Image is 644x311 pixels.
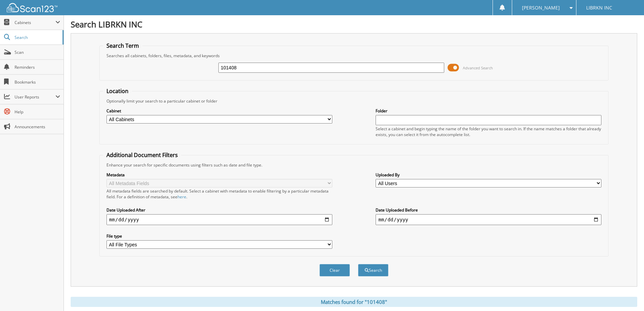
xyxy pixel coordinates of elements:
[103,87,132,95] legend: Location
[358,264,388,276] button: Search
[106,207,332,213] label: Date Uploaded After
[15,64,60,70] span: Reminders
[103,162,605,168] div: Enhance your search for specific documents using filters such as date and file type.
[376,207,601,213] label: Date Uploaded Before
[177,194,186,200] a: here
[463,65,493,70] span: Advanced Search
[7,3,57,12] img: scan123-logo-white.svg
[15,20,55,25] span: Cabinets
[522,6,560,10] span: [PERSON_NAME]
[106,188,332,200] div: All metadata fields are searched by default. Select a cabinet with metadata to enable filtering b...
[103,151,181,159] legend: Additional Document Filters
[103,42,142,49] legend: Search Term
[106,108,332,114] label: Cabinet
[376,172,601,178] label: Uploaded By
[376,126,601,137] div: Select a cabinet and begin typing the name of the folder you want to search in. If the name match...
[106,172,332,178] label: Metadata
[15,94,55,100] span: User Reports
[15,49,60,55] span: Scan
[71,19,637,30] h1: Search LIBRKN INC
[376,214,601,225] input: end
[103,53,605,59] div: Searches all cabinets, folders, files, metadata, and keywords
[15,35,59,40] span: Search
[319,264,350,276] button: Clear
[15,79,60,85] span: Bookmarks
[376,108,601,114] label: Folder
[15,124,60,130] span: Announcements
[106,214,332,225] input: start
[103,98,605,104] div: Optionally limit your search to a particular cabinet or folder
[586,6,612,10] span: LIBRKN INC
[106,233,332,239] label: File type
[71,297,637,307] div: Matches found for "101408"
[15,109,60,115] span: Help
